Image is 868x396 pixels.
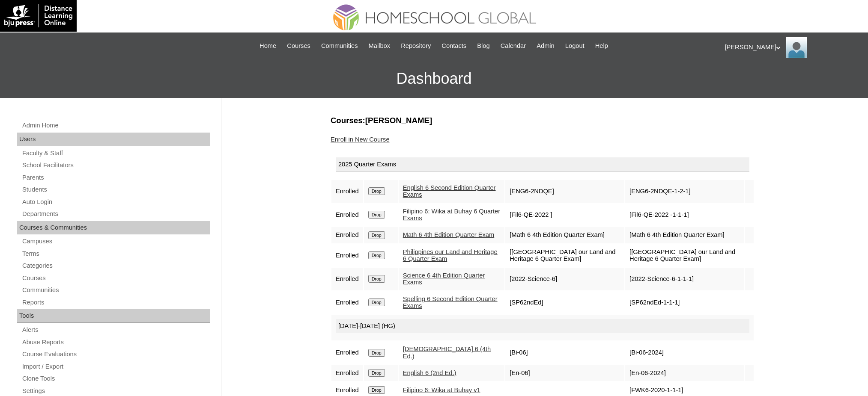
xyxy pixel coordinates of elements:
a: Parents [21,172,210,183]
td: [[GEOGRAPHIC_DATA] our Land and Heritage 6 Quarter Exam] [505,244,624,267]
a: Science 6 4th Edition Quarter Exams [403,272,485,286]
div: Tools [17,309,210,323]
a: Mailbox [364,41,395,51]
span: Contacts [441,41,466,51]
h3: Courses:[PERSON_NAME] [331,115,755,126]
a: Math 6 4th Edition Quarter Exam [403,231,494,238]
td: Enrolled [331,227,363,243]
input: Drop [368,386,385,394]
span: Mailbox [369,41,391,51]
span: Home [260,41,276,51]
a: Blog [473,41,494,51]
a: Alerts [21,325,210,335]
a: Home [255,41,280,51]
a: Course Evaluations [21,349,210,360]
span: Communities [321,41,358,51]
input: Drop [368,231,385,239]
a: Faculty & Staff [21,148,210,159]
a: Communities [317,41,362,51]
div: Courses & Communities [17,221,210,235]
a: Communities [21,285,210,296]
a: Filipino 6: Wika at Buhay v1 [403,387,480,393]
td: [Fil6-QE-2022 -1-1-1] [625,204,744,226]
input: Drop [368,275,385,283]
td: [Bi-06] [505,341,624,364]
input: Drop [368,349,385,357]
a: Departments [21,209,210,219]
a: School Facilitators [21,160,210,171]
td: Enrolled [331,291,363,314]
span: Blog [477,41,489,51]
a: Admin Home [21,120,210,131]
a: Enroll in New Course [331,136,390,143]
a: Abuse Reports [21,337,210,348]
a: Categories [21,260,210,271]
td: [Fil6-QE-2022 ] [505,204,624,226]
td: Enrolled [331,268,363,290]
a: Import / Export [21,361,210,372]
a: Reports [21,297,210,308]
img: Ariane Ebuen [786,37,807,58]
td: Enrolled [331,204,363,226]
a: Terms [21,248,210,259]
td: [En-06-2024] [625,365,744,381]
a: Students [21,184,210,195]
div: [PERSON_NAME] [725,37,860,58]
a: Campuses [21,236,210,247]
div: 2025 Quarter Exams [336,157,749,172]
td: [ENG6-2NDQE] [505,180,624,203]
input: Drop [368,251,385,259]
span: Calendar [501,41,526,51]
span: Courses [287,41,310,51]
a: Help [591,41,612,51]
td: Enrolled [331,180,363,203]
h3: Dashboard [4,59,864,98]
td: [Math 6 4th Edition Quarter Exam] [505,227,624,243]
td: Enrolled [331,365,363,381]
span: Repository [401,41,431,51]
a: Courses [283,41,315,51]
a: Courses [21,273,210,284]
td: [2022-Science-6-1-1-1] [625,268,744,290]
span: Help [595,41,608,51]
img: logo-white.png [4,4,72,27]
a: Filipino 6: Wika at Buhay 6 Quarter Exams [403,208,500,222]
td: [Bi-06-2024] [625,341,744,364]
a: Admin [532,41,559,51]
td: Enrolled [331,341,363,364]
span: Logout [565,41,585,51]
a: [DEMOGRAPHIC_DATA] 6 (4th Ed.) [403,346,491,360]
td: [SP62ndEd] [505,291,624,314]
td: [2022-Science-6] [505,268,624,290]
a: Contacts [437,41,471,51]
input: Drop [368,187,385,195]
div: [DATE]-[DATE] (HG) [336,319,749,334]
a: Philippines our Land and Heritage 6 Quarter Exam [403,248,498,263]
a: Repository [397,41,435,51]
div: Users [17,133,210,146]
td: [[GEOGRAPHIC_DATA] our Land and Heritage 6 Quarter Exam] [625,244,744,267]
input: Drop [368,298,385,306]
a: Clone Tools [21,373,210,384]
input: Drop [368,369,385,377]
td: [ENG6-2NDQE-1-2-1] [625,180,744,203]
td: [En-06] [505,365,624,381]
a: Calendar [496,41,530,51]
a: Spelling 6 Second Edition Quarter Exams [403,296,498,310]
td: Enrolled [331,244,363,267]
a: Logout [561,41,589,51]
a: English 6 Second Edition Quarter Exams [403,184,496,198]
a: Auto Login [21,197,210,207]
td: [SP62ndEd-1-1-1] [625,291,744,314]
input: Drop [368,211,385,219]
td: [Math 6 4th Edition Quarter Exam] [625,227,744,243]
span: Admin [537,41,555,51]
a: English 6 (2nd Ed.) [403,369,456,376]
